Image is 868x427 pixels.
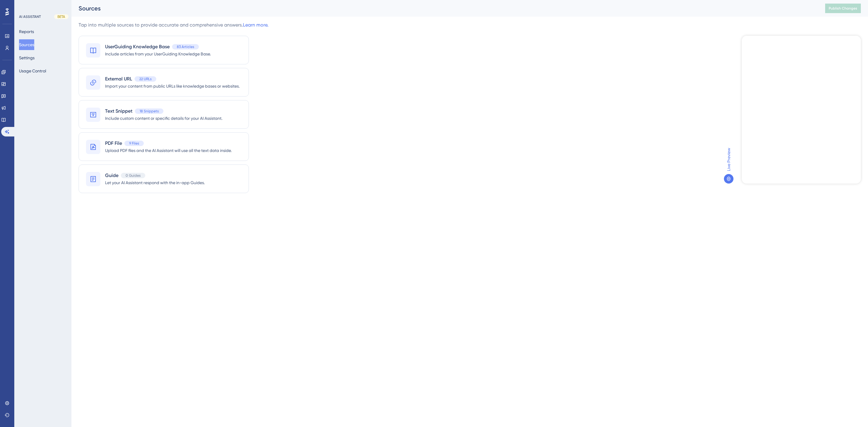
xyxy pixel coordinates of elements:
[105,108,132,115] span: Text Snippet
[19,26,34,37] button: Reports
[79,4,810,13] div: Sources
[105,75,132,83] span: External URL
[742,36,861,184] iframe: UserGuiding AI Assistant
[140,109,159,114] span: 18 Snippets
[105,115,222,122] span: Include custom content or specific details for your AI Assistant.
[105,83,240,90] span: Import your content from public URLs like knowledge bases or websites.
[129,141,139,146] span: 9 Files
[19,66,46,76] button: Usage Control
[725,148,732,171] span: Live Preview
[54,14,68,19] div: BETA
[19,14,41,19] div: AI ASSISTANT
[126,173,140,178] span: 0 Guides
[19,52,35,63] button: Settings
[19,39,34,50] button: Sources
[825,4,861,13] button: Publish Changes
[105,172,118,179] span: Guide
[105,50,211,58] span: Include articles from your UserGuiding Knowledge Base.
[79,21,268,29] div: Tap into multiple sources to provide accurate and comprehensive answers.
[243,22,268,28] a: Learn more.
[139,77,152,81] span: 22 URLs
[829,6,857,11] span: Publish Changes
[105,179,205,186] span: Let your AI Assistant respond with the in-app Guides.
[105,147,232,154] span: Upload PDF files and the AI Assistant will use all the text data inside.
[105,140,122,147] span: PDF File
[177,44,194,49] span: 83 Articles
[105,43,170,50] span: UserGuiding Knowledge Base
